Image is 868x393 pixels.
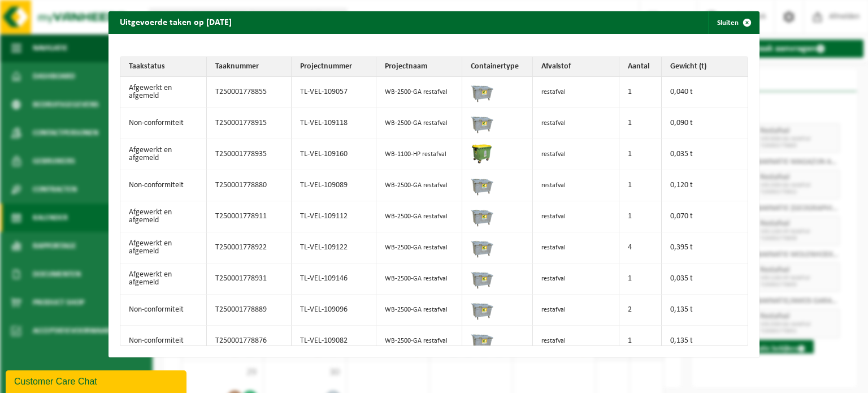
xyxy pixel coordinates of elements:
td: TL-VEL-109146 [292,264,376,295]
img: WB-2500-GAL-GY-01 [471,235,493,258]
td: 0,070 t [662,201,748,232]
img: WB-2500-GAL-GY-01 [471,329,493,351]
td: WB-2500-GA restafval [376,201,463,232]
td: TL-VEL-109096 [292,295,376,326]
td: restafval [533,201,619,232]
img: WB-2500-GAL-GY-01 [471,80,493,102]
img: WB-2500-GAL-GY-01 [471,204,493,227]
td: Non-conformiteit [120,295,207,326]
td: restafval [533,232,619,264]
td: restafval [533,264,619,295]
td: restafval [533,108,619,139]
td: WB-2500-GA restafval [376,77,463,108]
td: TL-VEL-109057 [292,77,376,108]
td: T250001778889 [207,295,292,326]
td: 0,120 t [662,170,748,201]
td: Afgewerkt en afgemeld [120,201,207,232]
th: Projectnummer [292,57,376,77]
td: Afgewerkt en afgemeld [120,139,207,170]
td: 2 [619,295,662,326]
td: WB-2500-GA restafval [376,326,463,357]
td: restafval [533,326,619,357]
td: TL-VEL-109112 [292,201,376,232]
td: 0,395 t [662,232,748,264]
td: TL-VEL-109089 [292,170,376,201]
img: WB-2500-GAL-GY-01 [471,297,493,320]
td: 0,090 t [662,108,748,139]
th: Containertype [462,57,533,77]
td: WB-2500-GA restafval [376,264,463,295]
td: T250001778915 [207,108,292,139]
img: WB-2500-GAL-GY-01 [471,266,493,289]
td: 0,040 t [662,77,748,108]
td: 1 [619,108,662,139]
img: WB-2500-GAL-GY-01 [471,111,493,133]
td: WB-2500-GA restafval [376,170,463,201]
td: 0,035 t [662,139,748,170]
td: Non-conformiteit [120,326,207,357]
th: Gewicht (t) [662,57,748,77]
td: 0,035 t [662,264,748,295]
td: WB-2500-GA restafval [376,295,463,326]
td: 1 [619,170,662,201]
td: TL-VEL-109082 [292,326,376,357]
td: 0,135 t [662,326,748,357]
h2: Uitgevoerde taken op [DATE] [108,11,243,33]
td: T250001778935 [207,139,292,170]
iframe: chat widget [6,368,189,393]
td: T250001778876 [207,326,292,357]
th: Aantal [619,57,662,77]
td: 1 [619,139,662,170]
td: WB-1100-HP restafval [376,139,463,170]
td: Non-conformiteit [120,170,207,201]
td: T250001778931 [207,264,292,295]
td: Afgewerkt en afgemeld [120,232,207,264]
img: WB-1100-HPE-GN-50 [471,142,493,165]
td: WB-2500-GA restafval [376,108,463,139]
th: Afvalstof [533,57,619,77]
td: 1 [619,326,662,357]
td: T250001778922 [207,232,292,264]
td: Non-conformiteit [120,108,207,139]
th: Taakstatus [120,57,207,77]
td: WB-2500-GA restafval [376,232,463,264]
td: Afgewerkt en afgemeld [120,264,207,295]
button: Sluiten [708,11,758,34]
td: Afgewerkt en afgemeld [120,77,207,108]
td: T250001778855 [207,77,292,108]
td: 1 [619,77,662,108]
th: Projectnaam [376,57,463,77]
td: 1 [619,264,662,295]
td: 0,135 t [662,295,748,326]
td: TL-VEL-109160 [292,139,376,170]
td: restafval [533,295,619,326]
td: restafval [533,77,619,108]
td: restafval [533,139,619,170]
td: TL-VEL-109122 [292,232,376,264]
td: T250001778911 [207,201,292,232]
td: 1 [619,201,662,232]
img: WB-2500-GAL-GY-01 [471,173,493,196]
td: restafval [533,170,619,201]
td: T250001778880 [207,170,292,201]
th: Taaknummer [207,57,292,77]
td: TL-VEL-109118 [292,108,376,139]
td: 4 [619,232,662,264]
